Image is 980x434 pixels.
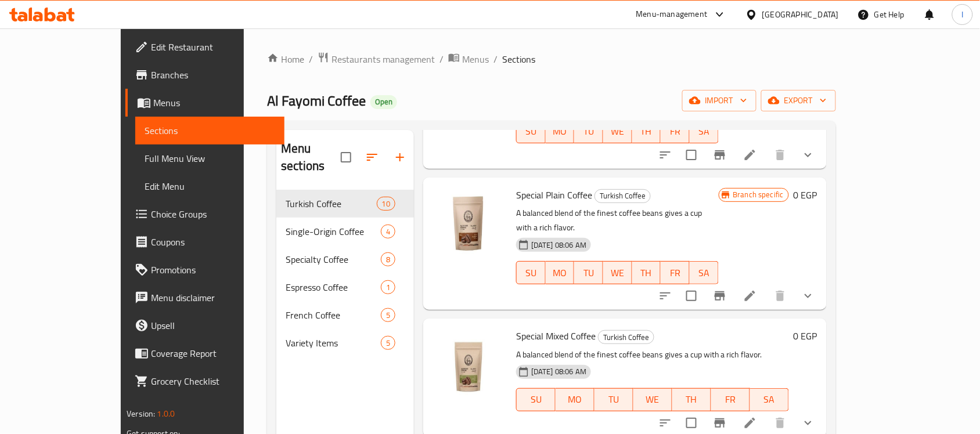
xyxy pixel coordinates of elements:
[595,388,633,411] button: TU
[135,144,284,172] a: Full Menu View
[677,391,707,408] span: TH
[550,123,570,140] span: MO
[761,90,836,111] button: export
[595,189,651,203] div: Turkish Coffee
[125,367,284,395] a: Grocery Checklist
[377,198,395,209] span: 10
[527,240,591,251] span: [DATE] 08:06 AM
[598,330,654,344] div: Turkish Coffee
[151,235,275,249] span: Coupons
[151,207,275,221] span: Choice Groups
[521,265,541,281] span: SU
[332,52,435,66] span: Restaurants management
[743,416,757,430] a: Edit menu item
[574,261,603,284] button: TU
[125,89,284,117] a: Menus
[608,265,628,281] span: WE
[157,406,175,421] span: 1.0.0
[267,52,836,67] nav: breadcrumb
[716,391,745,408] span: FR
[682,90,756,111] button: import
[267,52,304,66] a: Home
[690,120,719,143] button: SA
[135,117,284,144] a: Sections
[276,218,414,245] div: Single-Origin Coffee4
[794,282,822,310] button: show more
[603,261,632,284] button: WE
[125,312,284,339] a: Upsell
[694,123,714,140] span: SA
[516,186,592,204] span: Special Plain Coffee
[961,8,963,21] span: I
[145,179,275,193] span: Edit Menu
[334,145,358,169] span: Select all sections
[661,120,690,143] button: FR
[286,225,381,238] span: Single-Origin Coffee
[637,123,657,140] span: TH
[755,391,784,408] span: SA
[801,289,815,303] svg: Show Choices
[462,52,489,66] span: Menus
[439,52,444,66] li: /
[267,88,366,114] span: Al Fayomi Coffee
[599,331,654,344] span: Turkish Coffee
[381,254,395,265] span: 8
[286,280,381,294] div: Espresso Coffee
[694,265,714,281] span: SA
[381,308,395,322] div: items
[125,33,284,61] a: Edit Restaurant
[386,143,414,171] button: Add section
[516,206,718,235] p: A balanced blend of the finest coffee beans gives a cup with a rich flavor.
[651,141,679,169] button: sort-choices
[433,328,507,402] img: Special Mixed Coffee
[151,263,275,277] span: Promotions
[574,120,603,143] button: TU
[706,282,734,310] button: Branch-specific-item
[125,228,284,256] a: Coupons
[377,197,395,211] div: items
[729,189,788,200] span: Branch specific
[743,148,757,162] a: Edit menu item
[381,226,395,237] span: 4
[502,52,535,66] span: Sections
[125,200,284,228] a: Choice Groups
[651,282,679,310] button: sort-choices
[276,190,414,218] div: Turkish Coffee10
[276,301,414,329] div: French Coffee5
[762,8,839,21] div: [GEOGRAPHIC_DATA]
[145,124,275,138] span: Sections
[433,187,507,261] img: Special Plain Coffee
[750,388,789,411] button: SA
[794,328,817,344] h6: 0 EGP
[794,187,817,203] h6: 0 EGP
[318,52,435,67] a: Restaurants management
[151,68,275,82] span: Branches
[690,261,719,284] button: SA
[546,120,575,143] button: MO
[706,141,734,169] button: Branch-specific-item
[801,416,815,430] svg: Show Choices
[145,151,275,165] span: Full Menu View
[125,339,284,367] a: Coverage Report
[381,310,395,321] span: 5
[286,308,381,322] div: French Coffee
[370,97,397,107] span: Open
[516,348,789,362] p: A balanced blend of the finest coffee beans gives a cup with a rich flavor.
[516,261,546,284] button: SU
[286,336,381,350] span: Variety Items
[125,61,284,89] a: Branches
[521,123,541,140] span: SU
[665,265,685,281] span: FR
[560,391,590,408] span: MO
[633,388,672,411] button: WE
[125,284,284,312] a: Menu disclaimer
[770,93,827,108] span: export
[637,265,657,281] span: TH
[370,95,397,109] div: Open
[711,388,750,411] button: FR
[151,346,275,360] span: Coverage Report
[743,289,757,303] a: Edit menu item
[151,291,275,305] span: Menu disclaimer
[381,225,395,238] div: items
[516,388,556,411] button: SU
